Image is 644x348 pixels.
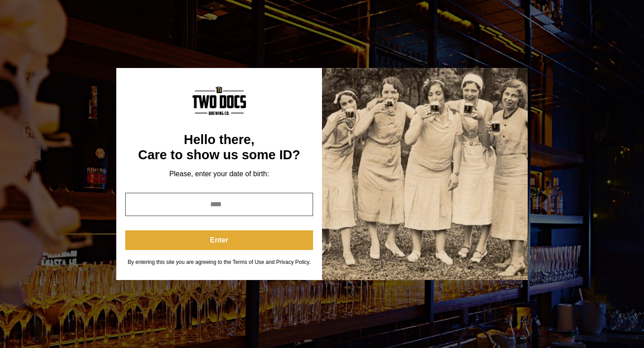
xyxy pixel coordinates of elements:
div: Please, enter your date of birth: [125,170,313,178]
div: Hello there, Care to show us some ID? [125,132,313,162]
input: year [125,193,313,216]
img: Content Logo [192,86,246,115]
button: Enter [125,230,313,250]
div: By entering this site you are agreeing to the Terms of Use and Privacy Policy. [125,259,313,266]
